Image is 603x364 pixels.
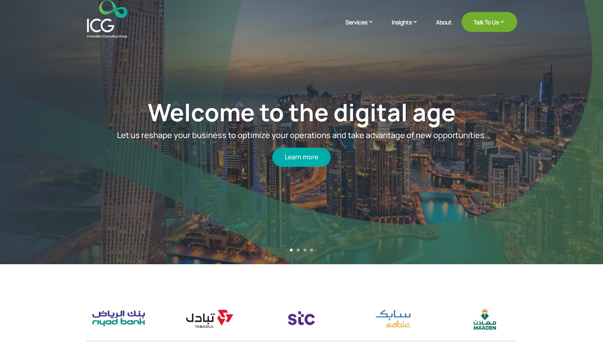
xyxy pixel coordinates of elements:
div: 5 / 17 [86,305,151,332]
img: stc logo [269,305,334,332]
img: tabadul logo [177,305,242,332]
div: 8 / 17 [361,305,426,332]
a: 4 [310,249,313,251]
a: About [436,19,452,38]
img: riyad bank [86,305,151,332]
a: 2 [297,249,300,251]
a: 1 [290,249,293,251]
div: 6 / 17 [177,305,242,332]
img: sabic logo [361,305,426,332]
div: 7 / 17 [269,305,334,332]
div: 9 / 17 [452,305,517,332]
a: Services [345,18,382,38]
img: maaden logo [452,305,517,332]
a: Talk To Us [462,12,517,32]
a: Welcome to the digital age [148,95,456,128]
a: 3 [303,249,306,251]
span: Let us reshape your business to optimize your operations and take advantage of new opportunities. [117,129,486,140]
a: Learn more [272,148,331,166]
a: Insights [392,18,426,38]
